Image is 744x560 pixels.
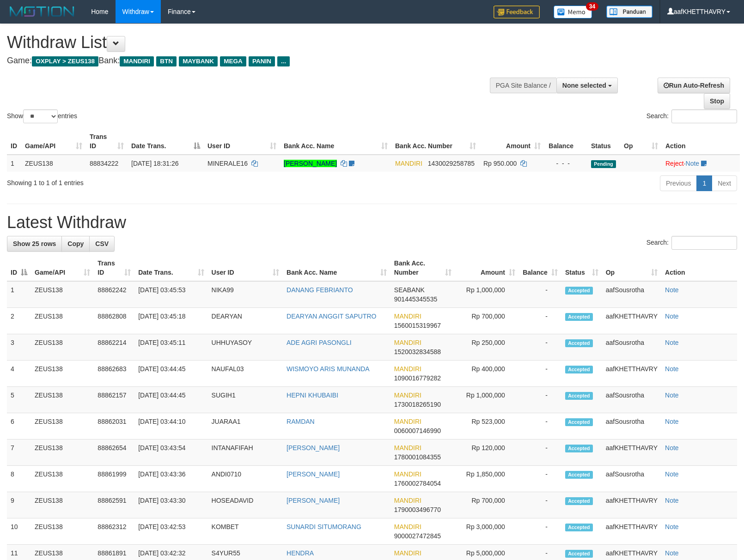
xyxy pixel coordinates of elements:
td: ZEUS138 [31,334,94,361]
a: ADE AGRI PASONGLI [287,339,352,346]
span: Copy 9000027472845 to clipboard [394,532,441,540]
td: 88862214 [94,334,134,361]
td: INTANAFIFAH [208,440,283,466]
span: Copy 1430029258785 to clipboard [428,160,475,167]
span: MANDIRI [394,470,421,478]
span: Copy 1760002784054 to clipboard [394,480,441,487]
a: DANANG FEBRIANTO [287,286,353,294]
th: User ID: activate to sort column ascending [204,128,280,155]
a: Note [665,418,679,425]
h1: Latest Withdraw [7,213,737,232]
td: 6 [7,413,31,440]
a: WISMOYO ARIS MUNANDA [287,365,370,373]
img: MOTION_logo.png [7,5,77,18]
th: Trans ID: activate to sort column ascending [94,255,134,281]
input: Search: [671,236,737,250]
span: Pending [591,160,616,168]
td: Rp 700,000 [455,308,519,334]
td: - [519,466,561,492]
td: ANDI0710 [208,466,283,492]
select: Showentries [23,109,58,123]
td: Rp 250,000 [455,334,519,361]
td: SUGIH1 [208,387,283,413]
th: Status [587,128,620,155]
span: MANDIRI [394,391,421,399]
td: 88862242 [94,281,134,308]
span: MAYBANK [179,56,218,66]
th: Bank Acc. Name: activate to sort column ascending [280,128,391,155]
td: 7 [7,440,31,466]
td: aafSousrotha [602,387,661,413]
h1: Withdraw List [7,33,487,52]
span: Copy 901445345535 to clipboard [394,295,437,303]
td: [DATE] 03:45:18 [134,308,207,334]
td: ZEUS138 [31,518,94,545]
span: Copy 0060007146990 to clipboard [394,427,441,434]
td: 3 [7,334,31,361]
span: Accepted [565,313,593,321]
span: Accepted [565,471,593,479]
td: KOMBET [208,518,283,545]
span: Copy 1730018265190 to clipboard [394,401,441,408]
a: Note [665,444,679,452]
a: Next [712,175,737,191]
th: ID: activate to sort column descending [7,255,31,281]
a: Note [665,523,679,530]
a: Note [665,313,679,320]
th: Action [662,128,740,155]
span: Accepted [565,339,593,347]
td: JUARAA1 [208,413,283,440]
td: 88862683 [94,361,134,387]
span: MEGA [220,56,246,66]
td: NAUFAL03 [208,361,283,387]
td: aafKHETTHAVRY [602,361,661,387]
a: [PERSON_NAME] [287,497,340,504]
img: Button%20Memo.svg [554,6,592,18]
span: Rp 950.000 [483,160,517,167]
td: 2 [7,308,31,334]
span: MANDIRI [394,523,421,530]
a: Note [665,339,679,346]
td: Rp 700,000 [455,492,519,518]
label: Search: [646,236,737,250]
a: Note [665,470,679,478]
td: Rp 400,000 [455,361,519,387]
td: Rp 1,850,000 [455,466,519,492]
td: 8 [7,466,31,492]
td: NIKA99 [208,281,283,308]
span: MANDIRI [120,56,154,66]
span: SEABANK [394,286,425,294]
td: 10 [7,518,31,545]
span: MANDIRI [394,549,421,557]
td: aafKHETTHAVRY [602,518,661,545]
td: [DATE] 03:44:10 [134,413,207,440]
td: Rp 3,000,000 [455,518,519,545]
td: 88862591 [94,492,134,518]
td: - [519,440,561,466]
span: Accepted [565,524,593,531]
a: Stop [704,93,730,109]
th: User ID: activate to sort column ascending [208,255,283,281]
span: MANDIRI [394,339,421,346]
a: HENDRA [287,549,314,557]
th: Amount: activate to sort column ascending [480,128,544,155]
h4: Game: Bank: [7,56,487,66]
a: RAMDAN [287,418,315,425]
img: panduan.png [606,6,653,18]
td: Rp 1,000,000 [455,281,519,308]
td: ZEUS138 [31,466,94,492]
span: CSV [95,240,109,247]
td: ZEUS138 [31,492,94,518]
td: aafSousrotha [602,334,661,361]
span: [DATE] 18:31:26 [131,160,178,167]
span: None selected [562,82,606,89]
td: ZEUS138 [31,361,94,387]
td: 4 [7,361,31,387]
th: Amount: activate to sort column ascending [455,255,519,281]
a: Note [686,160,700,167]
span: Copy 1790003496770 to clipboard [394,506,441,513]
td: 88862157 [94,387,134,413]
a: [PERSON_NAME] [287,444,340,452]
div: Showing 1 to 1 of 1 entries [7,175,303,187]
th: Balance [544,128,587,155]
